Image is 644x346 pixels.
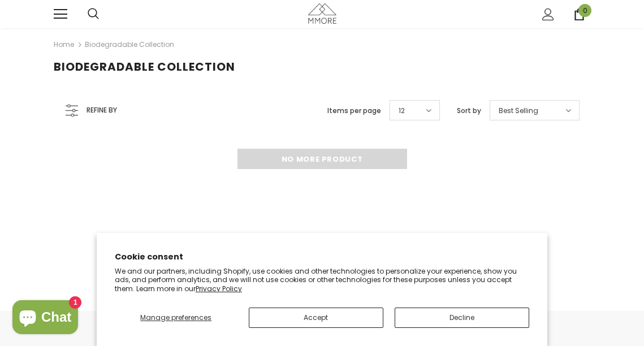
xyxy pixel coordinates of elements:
[308,3,336,23] img: MMORE Cases
[457,105,481,116] label: Sort by
[54,59,235,75] span: Biodegradable Collection
[249,308,383,328] button: Accept
[196,284,242,293] a: Privacy Policy
[115,251,529,263] h2: Cookie consent
[578,4,591,17] span: 0
[499,105,538,116] span: Best Selling
[140,313,211,322] span: Manage preferences
[399,105,405,116] span: 12
[573,8,585,20] a: 0
[54,38,74,51] a: Home
[87,104,117,116] span: Refine by
[395,308,529,328] button: Decline
[115,267,529,293] p: We and our partners, including Shopify, use cookies and other technologies to personalize your ex...
[115,308,237,328] button: Manage preferences
[9,300,81,337] inbox-online-store-chat: Shopify online store chat
[327,105,381,116] label: Items per page
[85,40,174,49] a: Biodegradable Collection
